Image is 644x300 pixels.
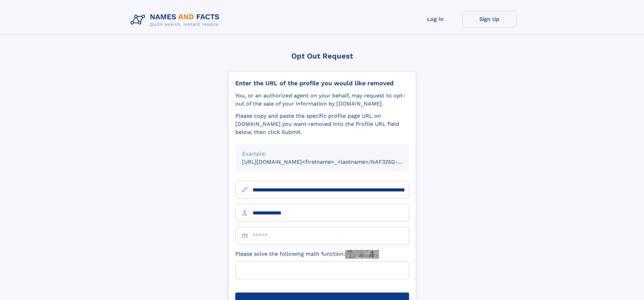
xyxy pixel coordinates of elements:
a: Log In [408,11,462,27]
div: Enter the URL of the profile you would like removed [235,79,409,87]
label: Please solve the following math function: [235,250,379,259]
img: Logo Names and Facts [128,11,225,29]
div: Please copy and paste the specific profile page URL on [DOMAIN_NAME] you want removed into the Pr... [235,112,409,136]
a: Sign Up [462,11,517,27]
small: [URL][DOMAIN_NAME]<firstname>_<lastname>/NAF325G-xxxxxxxx [242,159,422,165]
div: Opt Out Request [228,52,416,60]
div: Example: [242,150,402,158]
div: You, or an authorized agent on your behalf, may request to opt-out of the sale of your informatio... [235,92,409,108]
